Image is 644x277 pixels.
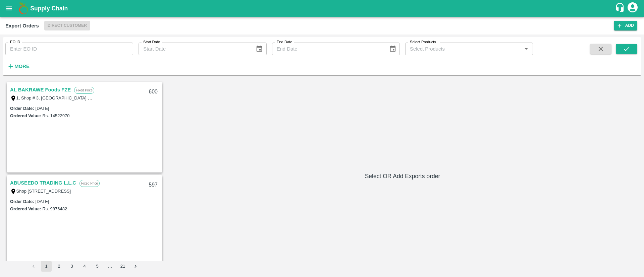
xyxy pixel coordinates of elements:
[1,1,17,16] button: open drawer
[54,261,64,272] button: Go to page 2
[5,61,31,72] button: More
[130,261,141,272] button: Go to next page
[10,113,41,118] label: Ordered Value:
[27,261,142,272] nav: pagination navigation
[17,2,30,15] img: logo
[41,261,52,272] button: page 1
[5,43,133,55] input: Enter EO ID
[36,106,49,111] label: [DATE]
[627,1,639,15] div: account of current user
[145,84,162,100] div: 600
[10,40,20,45] label: EO ID
[10,85,71,94] a: AL BAKRAWE Foods FZE
[16,189,71,194] label: Shop [STREET_ADDRESS]
[386,43,399,55] button: Choose date
[66,261,77,272] button: Go to page 3
[522,45,531,53] button: Open
[272,43,384,55] input: End Date
[10,179,76,187] a: ABUSEEDO TRADING L.L.C
[277,40,292,45] label: End Date
[145,177,162,193] div: 597
[253,43,266,55] button: Choose date
[30,4,615,13] a: Supply Chain
[139,43,250,55] input: Start Date
[92,261,103,272] button: Go to page 5
[42,113,69,118] label: Rs. 14522970
[79,261,90,272] button: Go to page 4
[410,40,436,45] label: Select Products
[30,5,68,12] b: Supply Chain
[614,21,637,30] button: Add
[16,95,218,100] label: 1, Shop # 3, [GEOGRAPHIC_DATA] – central fruits and vegetables market, , , , , [GEOGRAPHIC_DATA]
[10,106,34,111] label: Order Date :
[166,171,639,181] h6: Select OR Add Exports order
[74,87,94,94] p: Fixed Price
[36,199,49,204] label: [DATE]
[10,199,34,204] label: Order Date :
[117,261,128,272] button: Go to page 21
[5,21,39,30] div: Export Orders
[105,263,115,270] div: …
[79,180,100,187] p: Fixed Price
[14,64,30,69] strong: More
[10,206,41,211] label: Ordered Value:
[42,206,67,211] label: Rs. 9876482
[143,40,160,45] label: Start Date
[407,45,520,53] input: Select Products
[615,2,627,14] div: customer-support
